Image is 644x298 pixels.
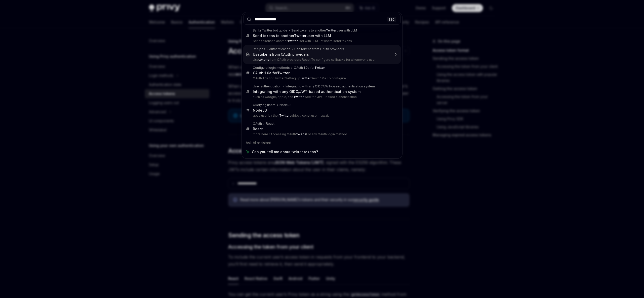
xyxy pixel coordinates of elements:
[253,58,390,62] p: Use from OAuth providers React To configure callbacks for whenever a user
[291,28,357,32] div: Send tokens to another user with LLM
[287,39,298,43] b: Twitter
[253,122,262,126] div: OAuth
[326,28,337,32] b: Twitter
[300,76,310,80] b: Twitter
[253,108,267,113] div: NodeJS
[269,47,290,51] div: Authentication
[253,103,275,107] div: Querying users
[279,114,290,117] b: Twitter
[253,28,287,32] div: Bankr Twitter bot guide
[253,47,265,51] div: Recipes
[253,66,290,70] div: Configure login methods
[387,17,396,22] div: ESC
[253,71,290,75] div: OAuth 1.0a for
[253,39,390,43] p: Send tokens to another user with LLM Let users send tokens
[253,132,390,136] p: more here ! Accessing OAuth For any OAuth login method
[277,71,290,75] b: Twitter
[252,149,318,154] span: Can you tell me about twitter tokens?
[293,95,303,99] b: Twitter
[259,58,269,61] b: tokens
[296,132,306,136] b: tokens
[314,66,325,70] b: Twitter
[294,34,306,38] b: Twitter
[253,114,390,118] p: get a user by their subject: const user = await
[253,127,263,131] div: React
[279,103,292,107] div: NodeJS
[286,84,375,88] div: Integrating with any OIDC/JWT-based authentication system
[253,84,281,88] div: User authentication
[253,52,309,57] div: Use from OAuth providers
[260,52,272,56] b: tokens
[253,34,331,38] div: Send tokens to another user with LLM
[253,95,390,99] p: such as Google, Apple, and . See the JWT-based authentication
[253,76,390,80] p: OAuth 1.0a for Twitter Setting up OAuth 1.0a To configure
[253,89,360,94] div: Integrating with any OIDC/JWT-based authentication system
[294,47,344,51] div: Use tokens from OAuth providers
[243,138,401,147] div: Ask AI assistant
[294,66,325,70] div: OAuth 1.0a for
[266,122,274,126] div: React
